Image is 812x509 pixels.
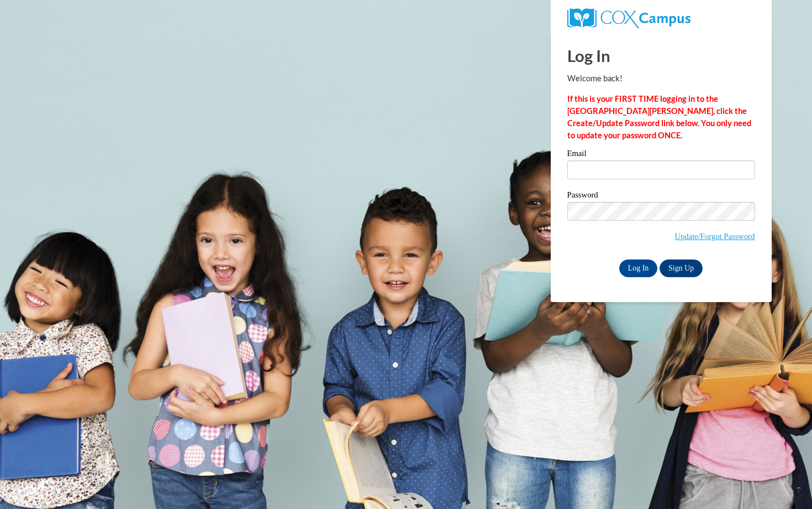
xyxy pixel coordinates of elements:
[619,259,658,277] input: Log In
[567,94,751,140] strong: If this is your FIRST TIME logging in to the [GEOGRAPHIC_DATA][PERSON_NAME], click the Create/Upd...
[567,149,755,160] label: Email
[567,72,755,85] p: Welcome back!
[567,8,690,28] img: COX Campus
[567,191,755,202] label: Password
[674,232,755,241] a: Update/Forgot Password
[660,259,703,277] a: Sign Up
[567,13,690,22] a: COX Campus
[567,44,755,67] h1: Log In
